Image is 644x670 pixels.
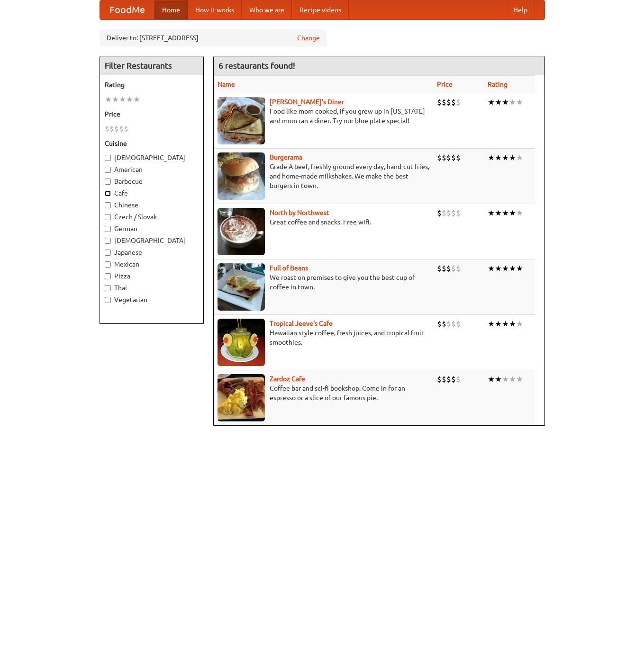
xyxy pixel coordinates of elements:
[451,97,456,107] li: $
[105,188,199,198] label: Cafe
[270,153,302,161] a: Burgerama
[516,208,523,218] li: ★
[218,217,429,227] p: Great coffee and snacks. Free wifi.
[495,374,502,384] li: ★
[105,80,199,89] h5: Rating
[218,384,429,402] p: Coffee bar and sci-fi bookshop. Come in for an espresso or a slice of our famous pie.
[502,97,509,107] li: ★
[105,250,111,256] input: Japanese
[119,94,126,105] li: ★
[105,165,199,174] label: American
[437,80,453,88] a: Price
[105,297,111,303] input: Vegetarian
[502,152,509,163] li: ★
[502,208,509,218] li: ★
[188,0,242,19] a: How it works
[100,56,203,75] h4: Filter Restaurants
[509,263,516,274] li: ★
[495,152,502,163] li: ★
[442,208,446,218] li: $
[437,374,442,384] li: $
[516,263,523,274] li: ★
[270,264,308,272] a: Full of Beans
[105,167,111,173] input: American
[446,263,451,274] li: $
[105,200,199,210] label: Chinese
[105,224,199,233] label: German
[502,374,509,384] li: ★
[218,107,429,125] p: Food like mom cooked, if you grew up in [US_STATE] and mom ran a diner. Try our blue plate special!
[456,152,461,163] li: $
[105,124,109,134] li: $
[270,320,333,327] a: Tropical Jeeve's Cafe
[105,214,111,220] input: Czech / Slovak
[105,271,199,281] label: Pizza
[242,0,292,19] a: Who we are
[442,152,446,163] li: $
[451,319,456,329] li: $
[105,238,111,244] input: [DEMOGRAPHIC_DATA]
[112,94,119,105] li: ★
[105,179,111,185] input: Barbecue
[516,97,523,107] li: ★
[446,152,451,163] li: $
[154,0,188,19] a: Home
[495,263,502,274] li: ★
[456,319,461,329] li: $
[218,374,265,421] img: zardoz.jpg
[506,0,535,19] a: Help
[437,208,442,218] li: $
[495,319,502,329] li: ★
[105,273,111,279] input: Pizza
[488,319,495,329] li: ★
[119,124,124,134] li: $
[218,328,429,347] p: Hawaiian style coffee, fresh juices, and tropical fruit smoothies.
[126,94,133,105] li: ★
[105,190,111,197] input: Cafe
[516,319,523,329] li: ★
[446,97,451,107] li: $
[218,162,429,190] p: Grade A beef, freshly ground every day, hand-cut fries, and home-made milkshakes. We make the bes...
[105,283,199,293] label: Thai
[292,0,349,19] a: Recipe videos
[437,97,442,107] li: $
[446,208,451,218] li: $
[516,374,523,384] li: ★
[105,202,111,208] input: Chinese
[451,208,456,218] li: $
[502,319,509,329] li: ★
[451,152,456,163] li: $
[218,61,295,70] ng-pluralize: 6 restaurants found!
[509,152,516,163] li: ★
[105,212,199,222] label: Czech / Slovak
[488,80,508,88] a: Rating
[270,375,305,383] a: Zardoz Cafe
[442,97,446,107] li: $
[100,29,327,46] div: Deliver to: [STREET_ADDRESS]
[133,94,140,105] li: ★
[456,263,461,274] li: $
[114,124,119,134] li: $
[488,374,495,384] li: ★
[495,97,502,107] li: ★
[446,319,451,329] li: $
[109,124,114,134] li: $
[218,319,265,366] img: jeeves.jpg
[105,261,111,268] input: Mexican
[105,236,199,245] label: [DEMOGRAPHIC_DATA]
[105,248,199,257] label: Japanese
[218,273,429,292] p: We roast on premises to give you the best cup of coffee in town.
[270,209,329,216] a: North by Northwest
[456,208,461,218] li: $
[105,177,199,186] label: Barbecue
[502,263,509,274] li: ★
[105,155,111,161] input: [DEMOGRAPHIC_DATA]
[105,94,112,105] li: ★
[488,208,495,218] li: ★
[124,124,128,134] li: $
[509,208,516,218] li: ★
[105,109,199,119] h5: Price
